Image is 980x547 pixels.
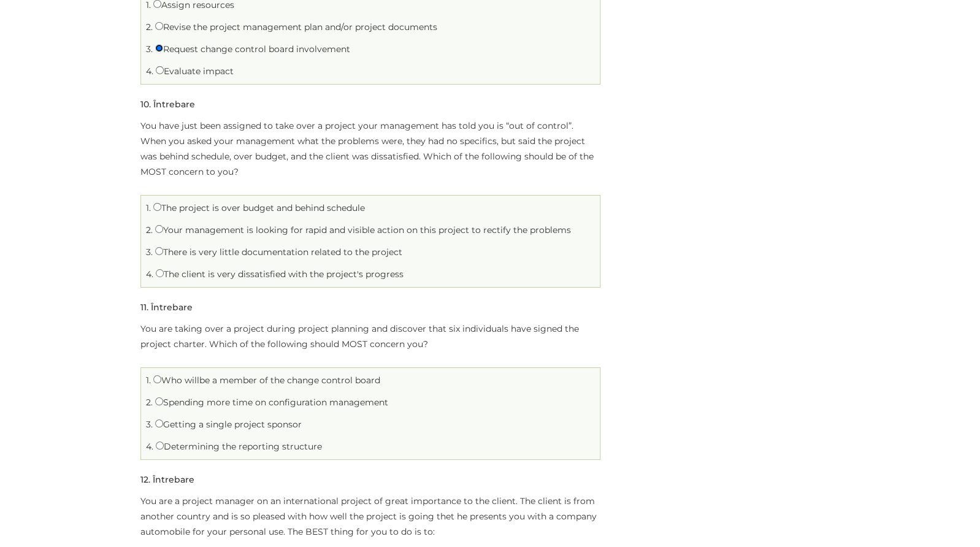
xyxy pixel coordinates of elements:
[146,269,153,280] span: 4.
[153,203,161,211] input: The project is over budget and behind schedule
[155,397,163,405] input: Spending more time on configuration management
[155,224,571,235] label: Your management is looking for rapid and visible action on this project to rectify the problems
[146,66,153,77] span: 4.
[146,375,151,386] span: 1.
[140,474,148,485] span: 12
[140,321,600,352] p: You are taking over a project during project planning and discover that six individuals have sign...
[140,475,194,484] h5: . Întrebare
[156,442,164,449] input: Determining the reporting structure
[155,21,437,33] label: Revise the project management plan and/or project documents
[156,66,164,74] input: Evaluate impact
[156,269,164,277] input: The client is very dissatisfied with the project's progress
[156,441,322,452] label: Determining the reporting structure
[155,22,163,30] input: Revise the project management plan and/or project documents
[153,202,365,213] label: The project is over budget and behind schedule
[146,419,153,430] span: 3.
[155,44,163,52] input: Request change control board involvement
[140,118,600,180] p: You have just been assigned to take over a project your management has told you is “out of contro...
[146,247,153,258] span: 3.
[140,303,193,312] h5: . Întrebare
[146,441,153,452] span: 4.
[156,66,234,77] label: Evaluate impact
[146,202,151,213] span: 1.
[146,44,153,55] span: 3.
[155,397,388,408] label: Spending more time on configuration management
[140,494,600,540] p: You are a project manager on an international project of great importance to the client. The clie...
[146,21,153,33] span: 2.
[153,375,380,386] label: Who willbe a member of the change control board
[140,302,147,313] span: 11
[155,247,402,258] label: There is very little documentation related to the project
[153,375,161,383] input: Who willbe a member of the change control board
[156,269,404,280] label: The client is very dissatisfied with the project's progress
[155,225,163,233] input: Your management is looking for rapid and visible action on this project to rectify the problems
[155,419,163,427] input: Getting a single project sponsor
[155,44,350,55] label: Request change control board involvement
[146,397,153,408] span: 2.
[140,100,195,109] h5: . Întrebare
[146,224,153,235] span: 2.
[155,419,302,430] label: Getting a single project sponsor
[140,99,149,110] span: 10
[155,247,163,255] input: There is very little documentation related to the project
